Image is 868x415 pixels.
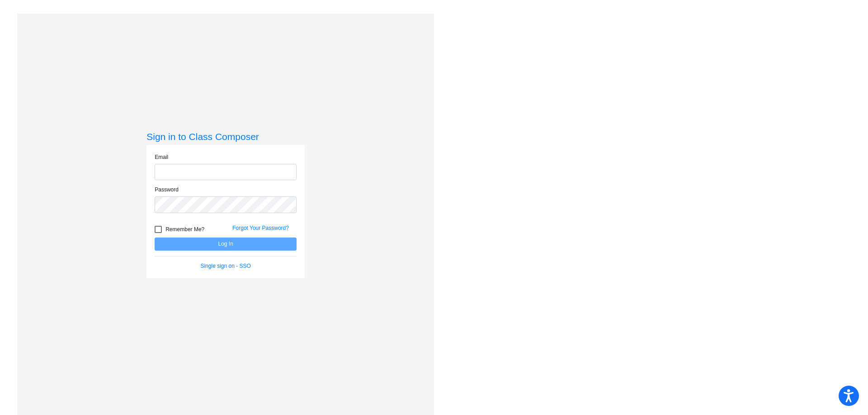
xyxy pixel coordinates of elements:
[155,238,297,251] button: Log In
[232,225,289,231] a: Forgot Your Password?
[146,131,305,142] h3: Sign in to Class Composer
[155,153,168,161] label: Email
[165,224,204,235] span: Remember Me?
[155,186,179,194] label: Password
[201,263,251,269] a: Single sign on - SSO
